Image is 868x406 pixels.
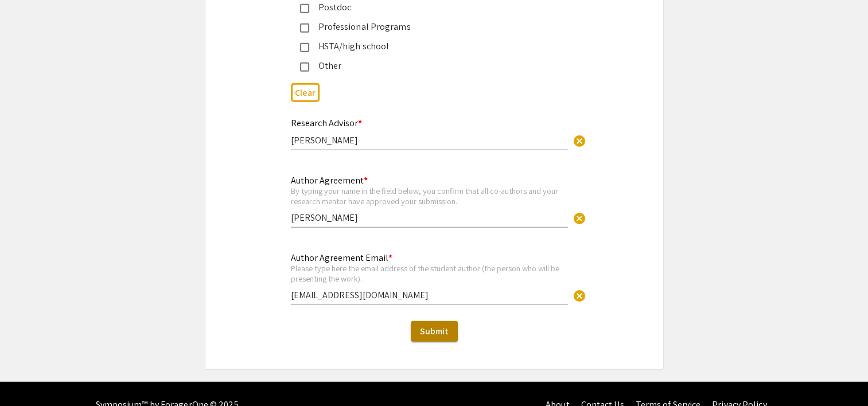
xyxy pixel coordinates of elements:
input: Type Here [291,289,568,301]
iframe: Chat [9,354,49,397]
span: cancel [573,212,586,225]
mat-label: Author Agreement Email [291,252,392,264]
div: Professional Programs [309,20,550,34]
input: Type Here [291,212,568,224]
div: By typing your name in the field below, you confirm that all co-authors and your research mentor ... [291,186,568,206]
button: Clear [291,83,320,102]
span: cancel [573,289,586,303]
button: Clear [568,284,591,307]
span: Submit [420,325,449,337]
div: HSTA/high school [309,40,550,53]
div: Postdoc [309,1,550,14]
div: Please type here the email address of the student author (the person who will be presenting the w... [291,263,568,283]
mat-label: Author Agreement [291,174,368,186]
div: Other [309,59,550,73]
button: Clear [568,129,591,152]
span: cancel [573,134,586,148]
input: Type Here [291,134,568,146]
button: Clear [568,206,591,229]
button: Submit [411,321,458,342]
mat-label: Research Advisor [291,117,362,129]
